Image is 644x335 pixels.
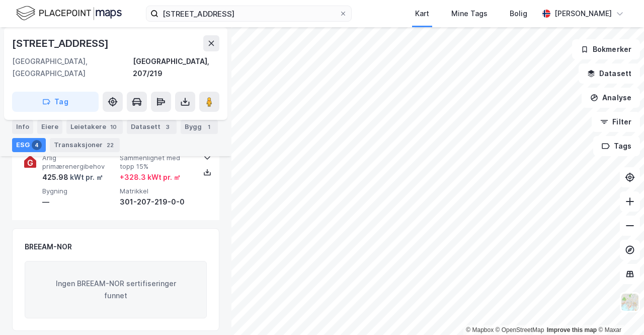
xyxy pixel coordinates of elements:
[37,120,62,134] div: Eiere
[120,196,193,208] div: 301-207-219-0-0
[42,171,103,183] div: 425.98
[181,120,218,134] div: Bygg
[582,88,640,108] button: Analyse
[12,138,46,152] div: ESG
[593,136,640,156] button: Tags
[12,120,33,134] div: Info
[105,140,116,150] div: 22
[163,122,173,132] div: 3
[466,326,494,333] a: Mapbox
[12,55,133,80] div: [GEOGRAPHIC_DATA], [GEOGRAPHIC_DATA]
[120,187,193,195] span: Matrikkel
[133,55,219,80] div: [GEOGRAPHIC_DATA], 207/219
[50,138,120,152] div: Transaksjoner
[16,5,122,22] img: logo.f888ab2527a4732fd821a326f86c7f29.svg
[25,261,207,318] div: Ingen BREEAM-NOR sertifiseringer funnet
[594,287,644,335] div: Kontrollprogram for chat
[120,154,193,171] span: Sammenlignet med topp 15%
[25,241,72,253] div: BREEAM-NOR
[108,122,119,132] div: 10
[496,326,544,333] a: OpenStreetMap
[12,35,111,51] div: [STREET_ADDRESS]
[594,287,644,335] iframe: Chat Widget
[42,196,116,208] div: —
[204,122,214,132] div: 1
[592,112,640,132] button: Filter
[68,171,103,183] div: kWt pr. ㎡
[120,171,181,183] div: + 328.3 kWt pr. ㎡
[66,120,123,134] div: Leietakere
[547,326,597,333] a: Improve this map
[415,8,429,20] div: Kart
[42,154,116,171] span: Årlig primærenergibehov
[158,6,339,21] input: Søk på adresse, matrikkel, gårdeiere, leietakere eller personer
[127,120,177,134] div: Datasett
[510,8,527,20] div: Bolig
[554,8,612,20] div: [PERSON_NAME]
[12,92,99,112] button: Tag
[32,140,42,150] div: 4
[572,39,640,59] button: Bokmerker
[451,8,488,20] div: Mine Tags
[42,187,116,195] span: Bygning
[579,63,640,84] button: Datasett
